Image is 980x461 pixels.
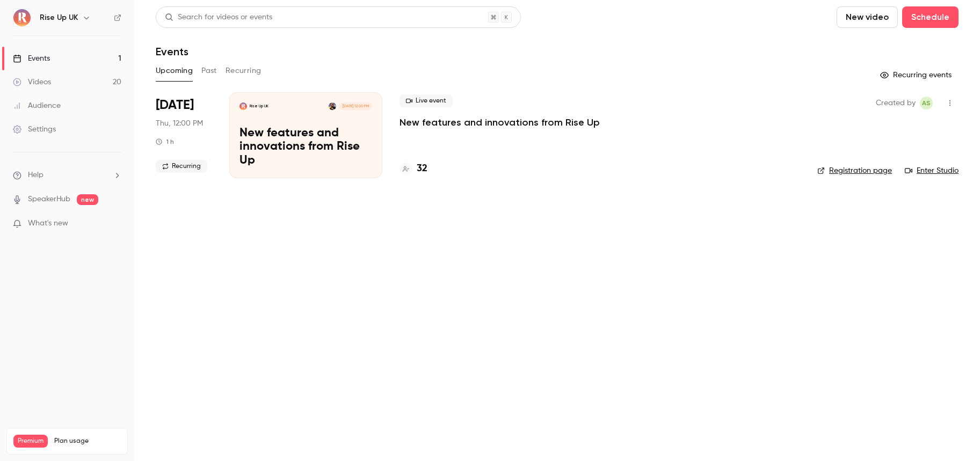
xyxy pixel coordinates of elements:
[400,94,453,107] span: Live event
[28,218,68,229] span: What's new
[40,12,78,23] h6: Rise Up UK
[875,67,959,84] button: Recurring events
[13,77,51,87] div: Videos
[54,437,121,445] span: Plan usage
[201,62,217,79] button: Past
[13,100,61,111] div: Audience
[108,219,121,229] iframe: Noticeable Trigger
[13,170,121,181] li: help-dropdown-opener
[817,165,892,176] a: Registration page
[229,92,382,178] a: New features and innovations from Rise UpRise Up UKGlenn Diedrich[DATE] 12:00 PMNew features and ...
[165,12,272,23] div: Search for videos or events
[156,137,174,146] div: 1 h
[28,194,70,205] a: SpeakerHub
[13,124,56,135] div: Settings
[902,6,959,28] button: Schedule
[417,162,427,176] h4: 32
[920,97,933,109] span: Aliocha Segard
[13,53,50,64] div: Events
[400,116,600,129] a: New features and innovations from Rise Up
[28,170,43,181] span: Help
[922,97,931,109] span: AS
[226,62,262,79] button: Recurring
[156,92,212,178] div: Sep 25 Thu, 11:00 AM (Europe/London)
[837,6,898,28] button: New video
[329,103,336,110] img: Glenn Diedrich
[156,160,207,173] span: Recurring
[13,435,48,448] span: Premium
[156,45,188,58] h1: Events
[250,104,268,109] p: Rise Up UK
[339,103,372,110] span: [DATE] 12:00 PM
[156,62,193,79] button: Upcoming
[876,97,916,109] span: Created by
[239,127,372,168] p: New features and innovations from Rise Up
[156,118,203,129] span: Thu, 12:00 PM
[400,162,427,176] a: 32
[239,103,247,110] img: New features and innovations from Rise Up
[905,165,959,176] a: Enter Studio
[77,194,98,205] span: new
[13,9,31,26] img: Rise Up UK
[156,97,194,114] span: [DATE]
